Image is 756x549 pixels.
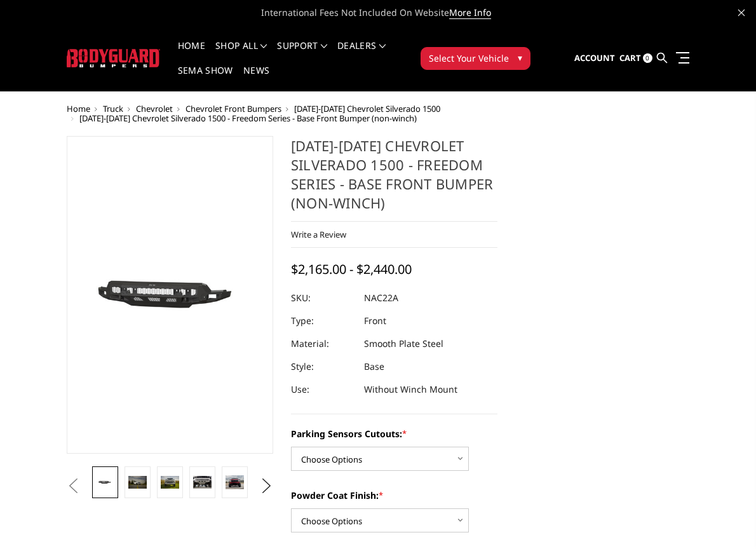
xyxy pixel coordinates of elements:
a: Account [574,41,615,76]
a: shop all [215,41,267,66]
a: Chevrolet Front Bumpers [186,103,281,114]
dt: Use: [291,378,354,401]
a: Home [67,103,90,114]
dd: Without Winch Mount [364,378,457,401]
a: SEMA Show [178,66,233,91]
dt: Style: [291,355,354,378]
a: 2022-2025 Chevrolet Silverado 1500 - Freedom Series - Base Front Bumper (non-winch) [67,136,273,454]
span: [DATE]-[DATE] Chevrolet Silverado 1500 - Freedom Series - Base Front Bumper (non-winch) [79,112,417,124]
a: Home [178,41,205,66]
button: Previous [64,477,83,496]
dd: NAC22A [364,287,398,309]
a: Support [277,41,327,66]
a: Chevrolet [136,103,173,114]
a: Dealers [337,41,386,66]
dt: Type: [291,309,354,332]
img: 2022-2025 Chevrolet Silverado 1500 - Freedom Series - Base Front Bumper (non-winch) [226,475,244,490]
a: News [243,66,269,91]
a: Truck [103,103,123,114]
img: 2022-2025 Chevrolet Silverado 1500 - Freedom Series - Base Front Bumper (non-winch) [161,476,179,488]
img: BODYGUARD BUMPERS [67,49,160,67]
dt: SKU: [291,287,354,309]
a: Cart 0 [619,41,652,76]
h1: [DATE]-[DATE] Chevrolet Silverado 1500 - Freedom Series - Base Front Bumper (non-winch) [291,136,497,222]
span: Cart [619,52,641,64]
a: Write a Review [291,229,346,240]
span: Account [574,52,615,64]
label: Parking Sensors Cutouts: [291,427,497,440]
a: More Info [449,6,491,19]
label: Powder Coat Finish: [291,489,497,502]
button: Next [257,477,276,496]
dd: Front [364,309,386,332]
img: 2022-2025 Chevrolet Silverado 1500 - Freedom Series - Base Front Bumper (non-winch) [193,476,212,488]
img: 2022-2025 Chevrolet Silverado 1500 - Freedom Series - Base Front Bumper (non-winch) [128,476,147,488]
span: $2,165.00 - $2,440.00 [291,261,412,278]
dt: Material: [291,332,354,355]
dd: Base [364,355,384,378]
span: 0 [643,53,652,63]
iframe: Chat Widget [692,488,756,549]
dd: Smooth Plate Steel [364,332,443,355]
span: ▾ [518,51,522,64]
a: [DATE]-[DATE] Chevrolet Silverado 1500 [294,103,440,114]
button: Select Your Vehicle [421,47,530,70]
span: Select Your Vehicle [429,51,509,65]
